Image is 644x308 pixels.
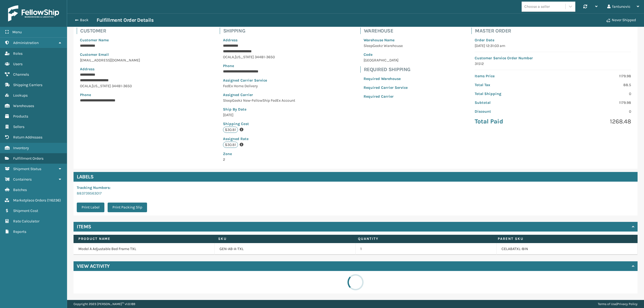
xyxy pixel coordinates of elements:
[223,142,238,148] p: $30.81
[223,55,234,59] span: OCALA
[223,112,296,118] p: [DATE]
[13,198,46,203] span: Marketplace Orders
[219,246,244,252] a: GEN-AB-A-TXL
[497,243,638,255] td: CELABATXL-8IN
[13,167,41,171] span: Shipment Status
[13,93,28,98] span: Lookups
[74,300,135,308] p: Copyright 2023 [PERSON_NAME]™ v 1.0.189
[223,136,296,142] p: Assigned Rate
[72,18,97,23] button: Back
[255,55,275,59] span: 34481-3650
[74,243,215,255] td: Model A Adjustable Bed Frame TXL
[74,172,638,182] h4: Labels
[77,223,91,230] h4: Items
[13,229,26,234] span: Reports
[234,55,235,59] span: ,
[475,73,550,79] p: Items Price
[364,52,408,57] p: Code
[97,17,153,23] h3: Fulfillment Order Details
[598,300,638,308] div: |
[13,208,38,213] span: Shipment Cost
[223,28,299,34] h4: Shipping
[12,30,22,34] span: Menu
[606,19,610,22] i: Never Shipped
[223,121,296,127] p: Shipping Cost
[13,156,43,161] span: Fulfillment Orders
[556,100,631,105] p: 1179.98
[13,72,29,77] span: Channels
[77,191,102,196] a: 883739563017
[356,243,497,255] td: 1
[223,107,296,112] p: Ship By Date
[475,61,631,67] p: 31512
[364,43,408,49] p: SleepGeekz Warehouse
[364,94,408,99] p: Required Carrier
[13,62,23,66] span: Users
[524,4,550,9] div: Choose a seller
[13,219,39,223] span: Rate Calculator
[13,51,23,56] span: Roles
[80,67,94,71] span: Address
[223,83,296,89] p: FedEx Home Delivery
[8,5,59,21] img: logo
[218,236,348,241] label: SKU
[223,63,296,69] p: Phone
[223,151,296,162] span: 2
[13,124,24,129] span: Sellers
[80,92,156,98] p: Phone
[364,66,411,73] h4: Required Shipping
[364,57,408,63] p: [GEOGRAPHIC_DATA]
[13,188,27,192] span: Batches
[223,92,296,98] p: Assigned Carrier
[556,73,631,79] p: 1179.98
[475,28,634,34] h4: Master Order
[80,57,156,63] p: [EMAIL_ADDRESS][DOMAIN_NAME]
[556,118,631,126] p: 1268.48
[475,55,631,61] p: Customer Service Order Number
[223,78,296,83] p: Assigned Carrier Service
[475,82,550,88] p: Total Tax
[475,91,550,97] p: Total Shipping
[80,28,159,34] h4: Customer
[223,151,296,157] p: Zone
[364,37,408,43] p: Warehouse Name
[223,127,238,133] p: $30.81
[475,118,550,126] p: Total Paid
[91,84,92,88] span: ,
[475,109,550,114] p: Discount
[556,82,631,88] p: 88.5
[80,84,91,88] span: OCALA
[77,203,104,212] button: Print Label
[223,98,296,103] p: SleepGeekz New-FellowShip FedEx Account
[364,85,408,90] p: Required Carrier Service
[598,302,616,306] a: Terms of Use
[13,114,28,119] span: Products
[223,38,237,42] span: Address
[13,177,32,182] span: Containers
[13,146,29,150] span: Inventory
[556,91,631,97] p: 0
[13,83,42,87] span: Shipping Carriers
[475,43,631,49] p: [DATE] 12:31:03 am
[112,84,132,88] span: 34481-3650
[78,236,208,241] label: Product Name
[498,236,628,241] label: Parent SKU
[617,302,638,306] a: Privacy Policy
[13,135,42,140] span: Return Addresses
[13,104,34,108] span: Warehouses
[80,52,156,57] p: Customer Email
[77,185,111,190] span: Tracking Numbers :
[13,41,39,45] span: Administration
[47,198,61,203] span: ( 116236 )
[475,100,550,105] p: Subtotal
[77,263,110,269] h4: View Activity
[475,37,631,43] p: Order Date
[556,109,631,114] p: 0
[603,15,639,25] button: Never Shipped
[235,55,254,59] span: [US_STATE]
[364,76,408,82] p: Required Warehouse
[358,236,488,241] label: Quantity
[364,28,411,34] h4: Warehouse
[108,203,147,212] button: Print Packing Slip
[92,84,111,88] span: [US_STATE]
